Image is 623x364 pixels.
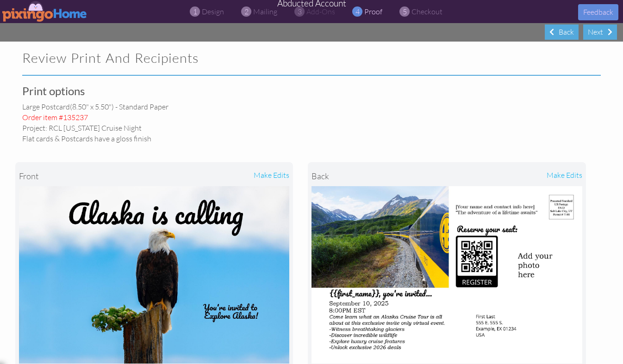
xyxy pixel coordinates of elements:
img: Landscape Image [19,186,289,364]
div: Back [545,24,579,40]
h2: Review Print and Recipients [22,51,295,66]
button: Feedback [578,4,618,20]
span: - Standard paper [115,102,168,111]
span: mailing [253,7,277,16]
div: Next [583,24,617,40]
span: proof [364,7,382,16]
span: 5 [403,6,407,17]
div: make edits [447,166,582,186]
div: large postcard [22,102,206,112]
span: checkout [411,7,442,16]
img: pixingo logo [2,1,87,22]
div: back [311,166,447,186]
div: Flat cards & Postcards have a gloss finish [22,133,206,144]
div: Order item #135237 [22,112,206,123]
span: 1 [193,6,197,17]
h3: Print options [22,85,199,97]
span: add-ons [306,7,335,16]
div: front [19,166,154,186]
span: 2 [244,6,249,17]
span: 4 [355,6,360,17]
img: Landscape Image [311,186,582,364]
div: make edits [154,166,289,186]
span: design [202,7,224,16]
div: Project: RCL [US_STATE] Cruise Night [22,123,206,133]
span: (8.50" x 5.50") [70,102,114,111]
